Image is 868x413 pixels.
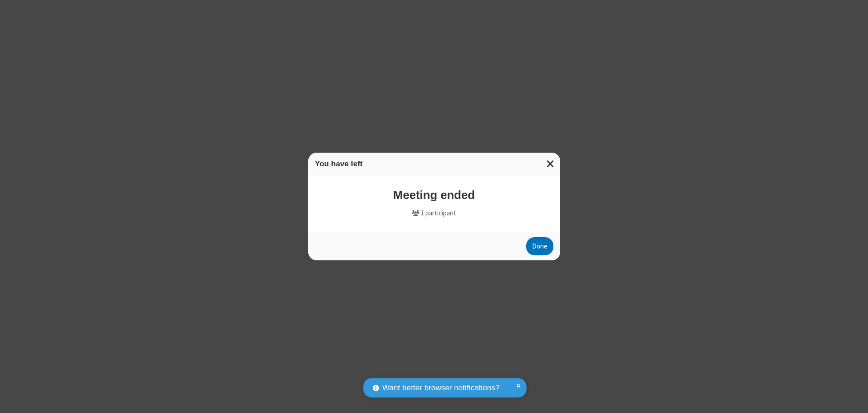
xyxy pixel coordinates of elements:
[341,208,527,219] p: 1 participant
[315,159,553,168] h3: You have left
[382,382,499,394] span: Want better browser notifications?
[341,189,527,201] h3: Meeting ended
[541,153,560,175] button: Close modal
[526,237,553,255] button: Done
